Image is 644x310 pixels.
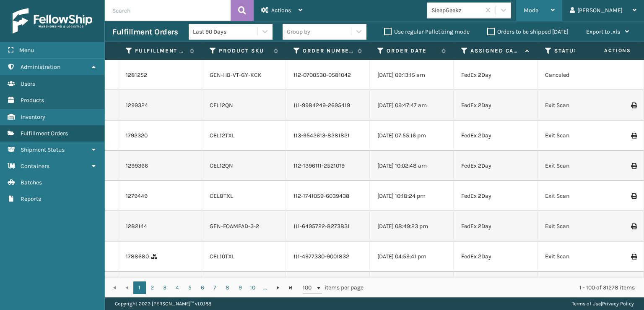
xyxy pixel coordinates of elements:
[370,60,454,90] td: [DATE] 09:13:15 am
[303,284,315,292] span: 100
[126,71,147,79] a: 1281252
[21,163,49,170] span: Containers
[126,222,147,231] a: 1282144
[454,90,538,121] td: FedEx 2Day
[370,181,454,211] td: [DATE] 10:18:24 pm
[538,60,621,90] td: Canceled
[275,284,281,291] span: Go to the next page
[21,195,41,202] span: Reports
[631,133,636,139] i: Print Label
[631,254,636,260] i: Print Label
[219,47,270,55] label: Product SKU
[135,47,186,55] label: Fulfillment Order Id
[538,121,621,151] td: Exit Scan
[454,181,538,211] td: FedEx 2Day
[19,47,34,54] span: Menu
[286,211,370,242] td: 111-6495722-8273831
[454,211,538,242] td: FedEx 2Day
[287,284,294,291] span: Go to the last page
[21,63,60,71] span: Administration
[210,102,233,109] a: CEL12QN
[286,181,370,211] td: 112-1741059-6039438
[370,121,454,151] td: [DATE] 07:55:16 pm
[247,281,259,294] a: 10
[133,281,146,294] a: 1
[210,192,233,200] a: CEL8TXL
[21,113,45,121] span: Inventory
[171,281,184,294] a: 4
[210,253,235,260] a: CEL10TXL
[370,211,454,242] td: [DATE] 08:49:23 pm
[158,281,171,294] a: 3
[538,151,621,181] td: Exit Scan
[184,281,196,294] a: 5
[454,272,538,302] td: FedEx 2Day
[286,121,370,151] td: 113-9542613-8281821
[21,130,68,137] span: Fulfillment Orders
[234,281,247,294] a: 9
[115,297,211,310] p: Copyright 2023 [PERSON_NAME]™ v 1.0.188
[13,8,92,34] img: logo
[487,28,569,35] label: Orders to be shipped [DATE]
[210,71,262,79] a: GEN-HB-VT-GY-KCK
[538,181,621,211] td: Exit Scan
[284,281,297,294] a: Go to the last page
[538,211,621,242] td: Exit Scan
[631,193,636,199] i: Print Label
[454,242,538,272] td: FedEx 2Day
[631,102,636,108] i: Print Label
[21,146,65,153] span: Shipment Status
[21,179,42,186] span: Batches
[286,272,370,302] td: 112-0398351-0716255
[303,281,364,294] span: items per page
[384,28,470,35] label: Use regular Palletizing mode
[126,192,148,200] a: 1279449
[431,6,481,15] div: SleepGeekz
[21,97,44,104] span: Products
[146,281,158,294] a: 2
[210,162,233,169] a: CEL12QN
[375,284,635,292] div: 1 - 100 of 31278 items
[126,131,148,140] a: 1792320
[454,60,538,90] td: FedEx 2Day
[370,242,454,272] td: [DATE] 04:59:41 pm
[578,44,636,58] span: Actions
[631,223,636,229] i: Print Label
[454,151,538,181] td: FedEx 2Day
[524,7,538,14] span: Mode
[370,272,454,302] td: [DATE] 10:23:00 am
[387,47,437,55] label: Order Date
[126,101,148,110] a: 1299324
[538,242,621,272] td: Exit Scan
[572,301,601,307] a: Terms of Use
[286,151,370,181] td: 112-1396111-2521019
[370,90,454,121] td: [DATE] 09:47:47 am
[602,301,634,307] a: Privacy Policy
[470,47,521,55] label: Assigned Carrier Service
[210,223,259,230] a: GEN-FOAMPAD-3-2
[586,28,620,35] span: Export to .xls
[572,297,634,310] div: |
[210,132,235,139] a: CEL12TXL
[271,7,291,14] span: Actions
[259,281,272,294] a: ...
[631,163,636,169] i: Print Label
[286,60,370,90] td: 112-0700530-0581042
[209,281,221,294] a: 7
[554,47,605,55] label: Status
[286,90,370,121] td: 111-9984249-2695419
[538,272,621,302] td: Exit Scan
[454,121,538,151] td: FedEx 2Day
[370,151,454,181] td: [DATE] 10:02:48 am
[538,90,621,121] td: Exit Scan
[272,281,284,294] a: Go to the next page
[287,27,310,36] div: Group by
[21,80,35,87] span: Users
[126,252,149,261] a: 1788680
[221,281,234,294] a: 8
[193,27,258,36] div: Last 90 Days
[303,47,353,55] label: Order Number
[196,281,209,294] a: 6
[126,162,148,170] a: 1299366
[112,27,178,37] h3: Fulfillment Orders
